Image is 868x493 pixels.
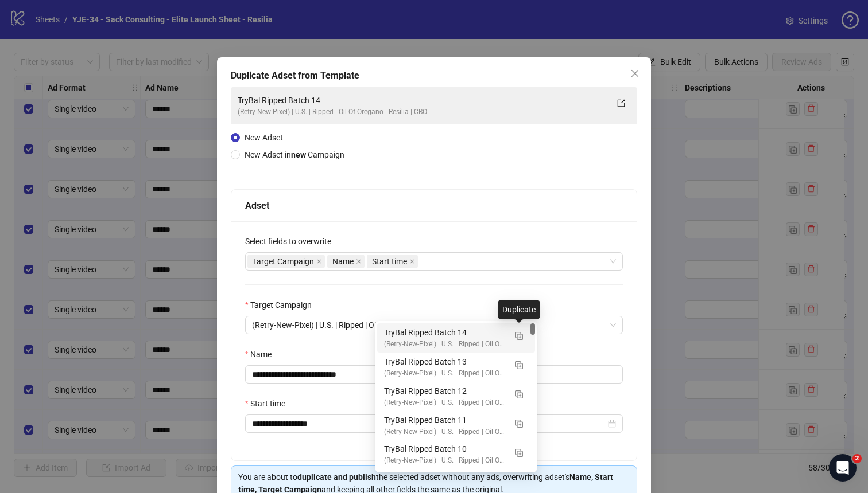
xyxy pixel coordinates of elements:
[384,414,505,427] div: TryBal Ripped Batch 11
[238,94,607,107] div: TryBal Ripped Batch 14
[238,107,607,118] div: (Retry-New-Pixel) | U.S. | Ripped | Oil Of Oregano | Resilia | CBO
[510,355,528,374] button: Duplicate
[327,255,365,268] span: Name
[377,440,535,469] div: TryBal Ripped Batch 10
[384,355,505,368] div: TryBal Ripped Batch 13
[356,259,362,264] span: close
[245,299,319,311] label: Target Campaign
[367,255,418,268] span: Start time
[384,339,505,350] div: (Retry-New-Pixel) | U.S. | Ripped | Oil Of Oregano | Resilia | CBO
[384,455,505,466] div: (Retry-New-Pixel) | U.S. | Ripped | Oil Of Oregano | Resilia | CBO
[510,326,528,345] button: Duplicate
[377,323,535,353] div: TryBal Ripped Batch 14
[245,348,279,361] label: Name
[515,449,523,457] img: Duplicate
[630,69,640,78] span: close
[515,420,523,428] img: Duplicate
[245,397,293,410] label: Start time
[829,454,857,482] iframe: Intercom live chat
[245,235,339,248] label: Select fields to overwrite
[510,443,528,461] button: Duplicate
[316,259,322,264] span: close
[297,472,376,482] strong: duplicate and publish
[515,390,523,398] img: Duplicate
[384,385,505,397] div: TryBal Ripped Batch 12
[252,316,616,334] span: (Retry-New-Pixel) | U.S. | Ripped | Oil Of Oregano | Resilia | CBO
[247,255,325,268] span: Target Campaign
[377,382,535,411] div: TryBal Ripped Batch 12
[252,417,606,430] input: Start time
[253,255,314,268] span: Target Campaign
[245,198,623,213] div: Adset
[377,353,535,382] div: TryBal Ripped Batch 13
[384,397,505,408] div: (Retry-New-Pixel) | U.S. | Ripped | Oil Of Oregano | Resilia | CBO
[377,411,535,440] div: TryBal Ripped Batch 11
[384,326,505,339] div: TryBal Ripped Batch 14
[626,64,644,83] button: Close
[510,385,528,403] button: Duplicate
[515,332,523,340] img: Duplicate
[245,365,623,384] input: Name
[384,368,505,379] div: (Retry-New-Pixel) | U.S. | Ripped | Oil Of Oregano | Resilia | CBO
[384,443,505,455] div: TryBal Ripped Batch 10
[231,69,637,83] div: Duplicate Adset from Template
[852,454,862,463] span: 2
[409,259,415,264] span: close
[245,150,344,159] span: New Adset in Campaign
[372,255,407,268] span: Start time
[245,133,283,142] span: New Adset
[291,150,306,159] strong: new
[510,414,528,432] button: Duplicate
[515,361,523,369] img: Duplicate
[498,300,540,319] div: Duplicate
[617,99,625,107] span: export
[332,255,354,268] span: Name
[384,427,505,437] div: (Retry-New-Pixel) | U.S. | Ripped | Oil Of Oregano | Resilia | CBO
